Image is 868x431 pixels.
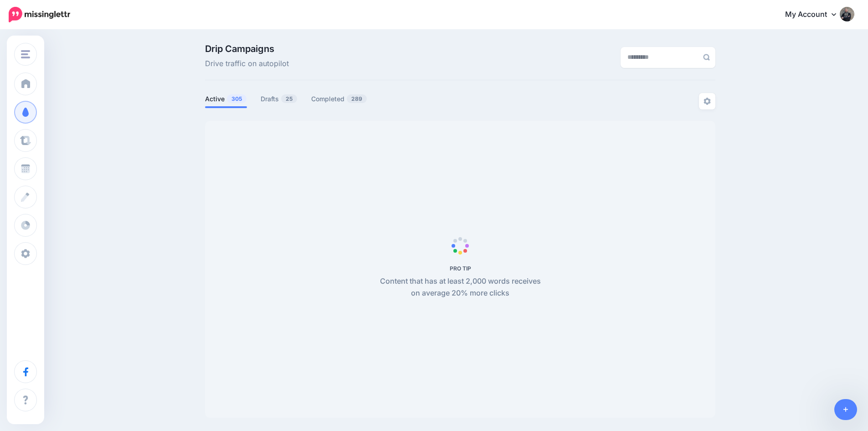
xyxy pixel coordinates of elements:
[776,4,854,26] a: My Account
[375,275,546,299] p: Content that has at least 2,000 words receives on average 20% more clicks
[9,7,70,22] img: Missinglettr
[347,94,367,103] span: 289
[311,93,367,104] a: Completed289
[21,50,30,58] img: menu.png
[281,94,297,103] span: 25
[205,58,289,70] span: Drive traffic on autopilot
[704,98,711,105] img: settings-grey.png
[205,44,289,53] span: Drip Campaigns
[703,54,710,61] img: search-grey-6.png
[227,94,247,103] span: 305
[261,93,298,104] a: Drafts25
[375,265,546,272] h5: PRO TIP
[205,93,247,104] a: Active305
